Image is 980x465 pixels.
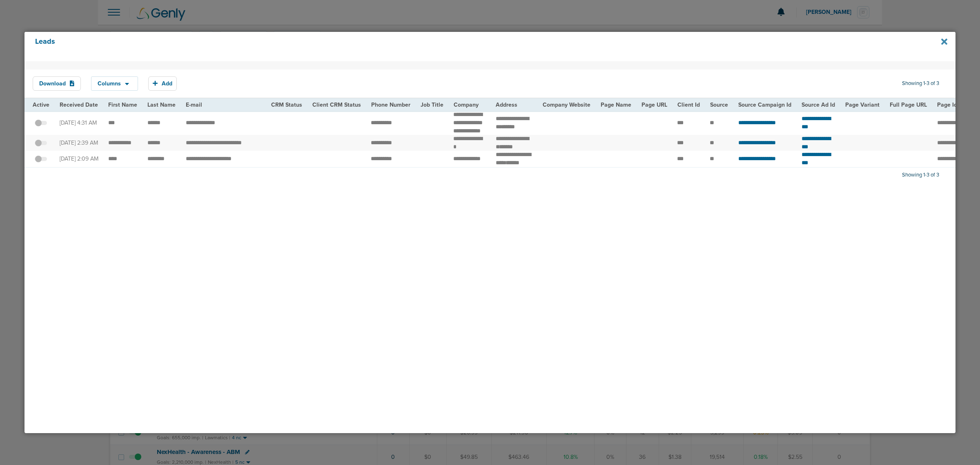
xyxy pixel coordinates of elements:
th: Job Title [415,98,448,111]
span: CRM Status [271,101,302,108]
th: Company Website [537,98,595,111]
th: Page Name [595,98,636,111]
span: Page URL [641,101,667,108]
th: Full Page URL [885,98,932,111]
span: Source [710,101,728,108]
span: Received Date [60,101,98,108]
span: Columns [98,81,121,87]
th: Page Variant [840,98,885,111]
span: Client Id [677,101,700,108]
h4: Leads [35,37,856,56]
span: Add [162,80,172,87]
span: Last Name [147,101,176,108]
button: Download [33,76,81,91]
th: Address [491,98,538,111]
button: Add [148,76,177,91]
span: Showing 1-3 of 3 [902,172,939,179]
span: First Name [108,101,137,108]
td: [DATE] 4:31 AM [55,111,103,135]
span: E-mail [186,101,202,108]
td: [DATE] 2:39 AM [55,135,103,151]
th: Client CRM Status [307,98,366,111]
td: [DATE] 2:09 AM [55,151,103,167]
span: Active [33,101,49,108]
span: Source Campaign Id [738,101,791,108]
span: Source Ad Id [802,101,835,108]
span: Phone Number [371,101,410,108]
th: Company [448,98,491,111]
span: Showing 1-3 of 3 [902,80,939,87]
